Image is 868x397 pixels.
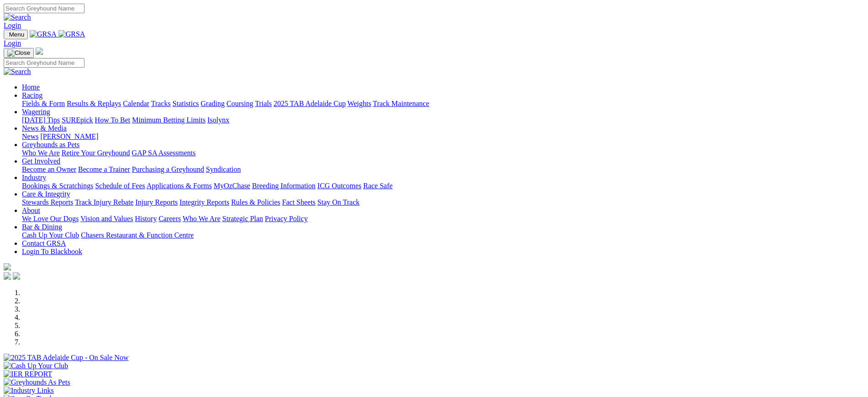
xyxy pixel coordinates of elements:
img: 2025 TAB Adelaide Cup - On Sale Now [4,354,129,362]
a: [PERSON_NAME] [40,132,98,140]
a: Become an Owner [22,165,76,173]
a: About [22,206,40,214]
a: Applications & Forms [147,182,212,190]
img: logo-grsa-white.png [36,48,43,55]
a: Statistics [173,100,199,107]
a: Login To Blackbook [22,248,82,255]
a: Bookings & Scratchings [22,182,93,190]
img: facebook.svg [4,272,11,280]
a: Bar & Dining [22,223,62,231]
a: Strategic Plan [222,215,263,222]
a: Fields & Form [22,100,65,107]
a: Greyhounds as Pets [22,141,79,148]
input: Search [4,4,84,13]
img: logo-grsa-white.png [4,263,11,270]
span: Menu [9,31,24,38]
a: Vision and Values [80,215,133,222]
div: Racing [22,100,864,108]
a: Who We Are [22,149,60,157]
input: Search [4,58,84,68]
div: Wagering [22,116,864,124]
a: ICG Outcomes [317,182,361,190]
a: Become a Trainer [78,165,130,173]
a: Login [4,39,21,47]
a: Stewards Reports [22,198,73,206]
a: Contact GRSA [22,239,66,247]
a: History [135,215,157,222]
img: Search [4,13,31,21]
img: Search [4,68,31,76]
a: Get Involved [22,157,60,165]
a: GAP SA Assessments [132,149,196,157]
a: How To Bet [95,116,131,124]
a: We Love Our Dogs [22,215,79,222]
a: Wagering [22,108,50,116]
button: Toggle navigation [4,48,34,58]
a: Tracks [151,100,171,107]
a: Schedule of Fees [95,182,145,190]
div: Bar & Dining [22,231,864,239]
a: Track Injury Rebate [75,198,133,206]
div: Get Involved [22,165,864,174]
img: IER REPORT [4,370,52,378]
a: Industry [22,174,46,181]
a: Chasers Restaurant & Function Centre [81,231,194,239]
img: Cash Up Your Club [4,362,68,370]
a: Results & Replays [67,100,121,107]
a: Fact Sheets [282,198,316,206]
a: Injury Reports [135,198,178,206]
a: MyOzChase [214,182,250,190]
a: Home [22,83,40,91]
a: News [22,132,38,140]
a: Who We Are [183,215,221,222]
a: Rules & Policies [231,198,280,206]
a: Stay On Track [317,198,359,206]
a: News & Media [22,124,67,132]
a: Breeding Information [252,182,316,190]
a: Syndication [206,165,241,173]
a: SUREpick [62,116,93,124]
a: Racing [22,91,42,99]
a: Coursing [226,100,253,107]
a: Careers [158,215,181,222]
img: Industry Links [4,386,54,395]
img: GRSA [58,30,85,38]
button: Toggle navigation [4,30,28,39]
a: Grading [201,100,225,107]
a: Purchasing a Greyhound [132,165,204,173]
div: News & Media [22,132,864,141]
a: Minimum Betting Limits [132,116,205,124]
a: Login [4,21,21,29]
a: Cash Up Your Club [22,231,79,239]
a: Race Safe [363,182,392,190]
div: Greyhounds as Pets [22,149,864,157]
a: Care & Integrity [22,190,70,198]
a: [DATE] Tips [22,116,60,124]
a: 2025 TAB Adelaide Cup [274,100,346,107]
a: Retire Your Greyhound [62,149,130,157]
img: GRSA [30,30,57,38]
div: Care & Integrity [22,198,864,206]
a: Calendar [123,100,149,107]
a: Privacy Policy [265,215,308,222]
div: Industry [22,182,864,190]
a: Integrity Reports [179,198,229,206]
div: About [22,215,864,223]
a: Weights [347,100,371,107]
a: Trials [255,100,272,107]
a: Track Maintenance [373,100,429,107]
img: twitter.svg [13,272,20,280]
img: Greyhounds As Pets [4,378,70,386]
img: Close [7,49,30,57]
a: Isolynx [207,116,229,124]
